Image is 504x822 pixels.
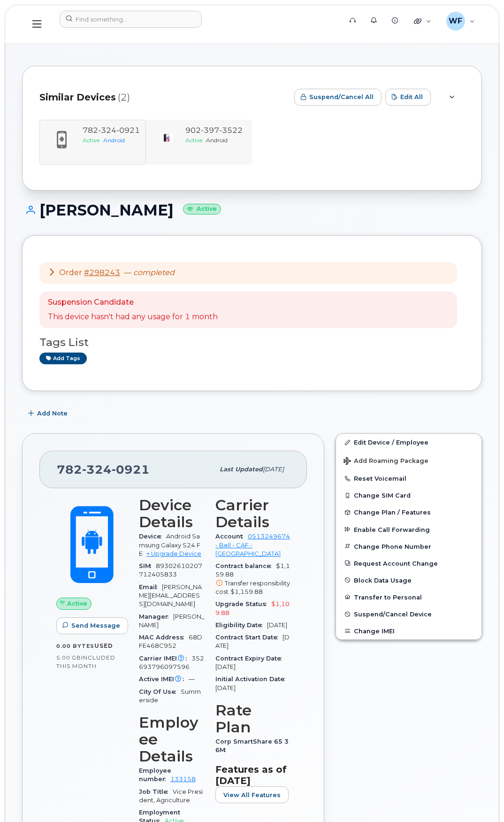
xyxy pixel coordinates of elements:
[133,268,175,277] em: completed
[354,526,430,533] span: Enable Call Forwarding
[22,202,482,218] h1: [PERSON_NAME]
[189,676,195,683] span: —
[215,702,290,736] h3: Rate Plan
[139,613,173,620] span: Manager
[139,584,162,591] span: Email
[223,791,281,799] span: View All Features
[146,550,201,557] a: + Upgrade Device
[344,457,428,466] span: Add Roaming Package
[385,89,431,106] button: Edit All
[215,634,283,641] span: Contract Start Date
[215,580,290,595] span: Transfer responsibility cost
[56,643,94,649] span: 0.00 Bytes
[336,606,481,622] button: Suspend/Cancel Device
[139,533,166,540] span: Device
[294,89,382,106] button: Suspend/Cancel All
[139,562,156,569] span: SIM
[215,600,290,616] span: $1,109.88
[59,268,82,277] span: Order
[112,462,150,476] span: 0921
[94,642,113,649] span: used
[170,776,196,783] a: 133158
[215,663,236,670] span: [DATE]
[336,487,481,504] button: Change SIM Card
[336,555,481,572] button: Request Account Change
[336,572,481,589] button: Block Data Usage
[215,533,248,540] span: Account
[185,126,243,135] span: 902
[56,654,115,669] span: included this month
[215,676,290,683] span: Initial Activation Date
[139,676,189,683] span: Active IMEI
[215,738,289,753] span: Corp SmartShare 65 36M
[139,655,191,662] span: Carrier IMEI
[185,137,202,144] span: Active
[336,521,481,538] button: Enable Call Forwarding
[139,788,173,795] span: Job Title
[354,509,431,516] span: Change Plan / Features
[56,617,128,634] button: Send Message
[67,599,87,608] span: Active
[71,621,120,630] span: Send Message
[215,655,286,662] span: Contract Expiry Date
[219,126,243,135] span: 3522
[215,684,236,691] span: [DATE]
[139,562,202,578] span: 89302610207712405833
[215,497,290,530] h3: Carrier Details
[139,655,204,670] span: 352693796097596
[37,409,68,418] span: Add Note
[139,714,204,765] h3: Employee Details
[57,462,150,476] span: 782
[220,466,263,473] span: Last updated
[336,538,481,555] button: Change Phone Number
[400,92,423,101] span: Edit All
[22,405,76,422] button: Add Note
[201,126,219,135] span: 397
[139,584,202,608] span: [PERSON_NAME][EMAIL_ADDRESS][DOMAIN_NAME]
[139,497,204,530] h3: Device Details
[336,434,481,451] a: Edit Device / Employee
[48,312,218,323] p: This device hasn't had any usage for 1 month
[139,767,171,783] span: Employee number
[336,451,481,470] button: Add Roaming Package
[206,137,228,144] span: Android
[39,337,465,348] h3: Tags List
[56,654,81,661] span: 5.00 GB
[267,622,287,629] span: [DATE]
[139,788,203,804] span: Vice President, Agriculture
[263,466,284,473] span: [DATE]
[82,462,112,476] span: 324
[215,622,267,629] span: Eligibility Date
[215,562,290,596] span: $1,159.88
[118,91,130,104] span: (2)
[139,634,189,641] span: MAC Address
[139,688,181,695] span: City Of Use
[215,562,276,569] span: Contract balance
[336,622,481,639] button: Change IMEI
[215,533,290,557] a: 0513249674 - Bell - CAF - [GEOGRAPHIC_DATA]
[152,125,247,155] a: 9023973522ActiveAndroid
[139,533,200,557] span: Android Samsung Galaxy S24 FE
[215,786,289,803] button: View All Features
[84,268,120,277] a: #298243
[48,297,218,308] p: Suspension Candidate
[336,589,481,606] button: Transfer to Personal
[230,588,263,595] span: $1,159.88
[139,688,201,704] span: Summerside
[309,92,374,101] span: Suspend/Cancel All
[159,130,175,146] img: image20231002-3703462-kjv75p.jpeg
[336,470,481,487] button: Reset Voicemail
[354,611,432,618] span: Suspend/Cancel Device
[215,764,290,786] h3: Features as of [DATE]
[215,600,271,607] span: Upgrade Status
[139,613,204,629] span: [PERSON_NAME]
[183,204,221,215] small: Active
[124,268,175,277] span: —
[336,504,481,521] button: Change Plan / Features
[39,91,116,104] span: Similar Devices
[39,353,87,364] a: Add tags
